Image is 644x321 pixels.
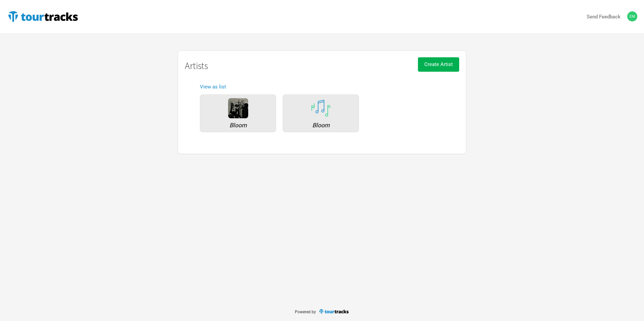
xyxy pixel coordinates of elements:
[295,310,316,314] span: Powered by
[185,61,459,71] h1: Artists
[279,91,362,135] a: Bloom
[7,10,79,23] img: TourTracks
[319,309,350,314] img: TourTracks
[286,122,355,128] div: Bloom
[311,100,331,117] img: tourtracks_icons_FA_14_icons_misc.svg
[228,98,248,118] img: 46a19c3e-82a5-49cb-987e-9d577367ea73-bloom.jpg.png
[418,57,459,72] button: Create Artist
[228,98,248,118] div: Bloom
[311,98,331,118] div: Bloom
[627,11,637,21] img: Em
[197,91,279,135] a: Bloom
[424,61,453,67] span: Create Artist
[200,84,226,90] a: View as list
[204,122,272,128] div: Bloom
[587,14,621,20] strong: Send Feedback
